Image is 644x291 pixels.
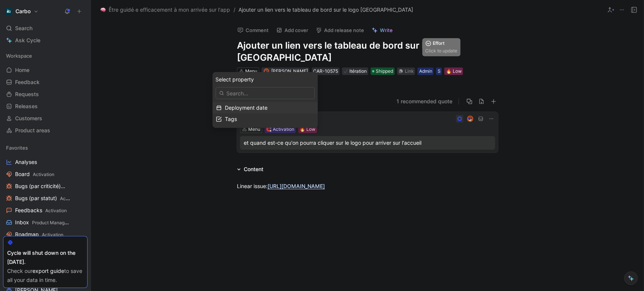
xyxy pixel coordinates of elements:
img: 🧠 [100,7,106,12]
span: Search [15,24,32,33]
span: Deployment date [225,104,267,111]
div: Check our to save all your data in time. [7,266,83,285]
span: Inbox [15,219,70,227]
span: / [234,5,235,14]
span: Être guidé⸱e efficacement à mon arrivée sur l'app [109,5,230,14]
span: Activation [33,172,54,177]
span: Requests [15,90,39,98]
div: ✔️Itération [342,67,368,75]
img: Carbo [5,8,12,15]
a: Feedback [3,77,88,88]
a: BoardActivation [3,168,88,180]
a: Customers [3,113,88,124]
span: Shipped [376,67,393,75]
button: Write [368,25,396,35]
span: Product Management [32,220,78,225]
a: InboxProduct Management [3,217,88,228]
span: Tags [225,116,237,122]
span: Activation [60,196,81,201]
span: Roadmap [15,231,63,239]
div: 🔥 Low [446,67,461,75]
img: avatar [467,116,472,121]
div: Link [404,67,413,75]
a: Bugs (par criticité)Activation [3,181,88,192]
span: Analyses [15,158,37,166]
h1: Carbo [15,8,31,15]
div: Admin [419,67,432,75]
a: Bugs (par statut)Activation [3,193,88,204]
div: Shipped [370,67,395,75]
a: Product areas [3,125,88,136]
button: Comment [234,25,272,35]
img: avatar [264,69,269,73]
span: Customers [15,115,42,122]
img: ✔️ [343,69,348,74]
a: Releases [3,101,88,112]
div: Linear issue: [237,182,498,190]
span: Home [15,66,29,74]
span: Product areas [15,127,50,134]
a: Requests [3,89,88,100]
div: et quand est-ce qu'on pourra cliquer sur le logo pour arriver sur l'accueil [244,138,491,147]
span: Select property [215,75,254,84]
span: Bugs (par statut) [15,195,71,202]
span: Ajouter un lien vers le tableau de bord sur le logo [GEOGRAPHIC_DATA] [238,5,413,14]
span: Feedback [15,78,40,86]
div: Favorites [3,142,88,153]
div: Cycle will shut down on the [DATE]. [7,248,83,266]
span: Workspace [6,52,32,60]
div: Content [234,165,266,174]
span: Activation [45,208,67,213]
button: 1 recommended quote [397,97,452,106]
span: Board [15,170,54,178]
input: Search... [215,87,315,99]
a: Analyses [3,156,88,168]
a: [URL][DOMAIN_NAME] [267,183,325,189]
div: S [437,67,440,75]
span: [PERSON_NAME] [271,68,308,74]
button: CarboCarbo [3,6,40,17]
div: Menu [245,67,257,75]
button: Add release note [312,25,367,35]
span: Releases [15,103,38,110]
button: 🧠Être guidé⸱e efficacement à mon arrivée sur l'app [98,5,232,14]
div: CAR-10575 [313,67,338,75]
span: Activation [42,232,63,237]
div: Workspace [3,50,88,61]
span: Write [380,27,393,34]
span: Favorites [6,144,28,152]
a: RoadmapActivation [3,229,88,240]
div: Search [3,23,88,34]
h1: Ajouter un lien vers le tableau de bord sur le logo [GEOGRAPHIC_DATA] [237,40,498,64]
a: export guide [32,268,64,274]
a: Home [3,64,88,76]
span: Ask Cycle [15,36,40,45]
a: FeedbacksActivation [3,205,88,216]
a: Ask Cycle [3,35,88,46]
div: Itération [343,67,367,75]
span: Feedbacks [15,207,67,214]
button: Add cover [273,25,312,35]
span: Bugs (par criticité) [15,182,71,190]
div: Content [244,165,263,174]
